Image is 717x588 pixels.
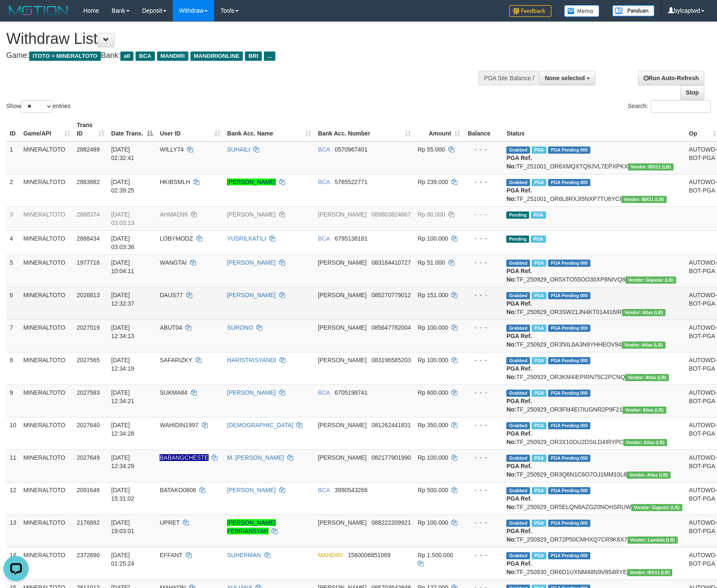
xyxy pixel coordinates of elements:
span: 2888374 [77,211,100,218]
span: [PERSON_NAME] [318,211,367,218]
td: TF_250929_OR5ELQN8AZG20NOHSRUW [503,482,685,515]
span: BCA [318,235,330,242]
span: Marked by bylanggota2 [532,260,546,267]
span: [PERSON_NAME] [318,454,367,461]
span: Marked by bylanggota2 [532,520,546,527]
td: TF_250929_OR72P50CMHXQ7CR9K8X7 [503,515,685,547]
span: MANDIRIONLINE [190,51,243,61]
a: [PERSON_NAME] [227,487,276,493]
span: Marked by bylanggota2 [531,211,546,219]
b: PGA Ref. No: [506,430,532,445]
a: [PERSON_NAME] [227,389,276,396]
span: Copy 088222209921 to clipboard [372,519,411,526]
td: 5 [6,255,20,287]
td: 9 [6,385,20,417]
span: Marked by bylanggota1 [532,552,546,559]
span: Copy 085270779012 to clipboard [372,292,411,298]
td: MINERALTOTO [20,174,73,206]
div: - - - [467,453,500,462]
span: [DATE] 12:34:19 [111,357,134,372]
td: MINERALTOTO [20,255,73,287]
th: Trans ID: activate to sort column ascending [73,117,108,141]
td: MINERALTOTO [20,206,73,230]
span: Marked by bylanggota2 [532,146,546,154]
div: - - - [467,291,500,299]
span: 2027565 [77,357,100,363]
th: Balance [464,117,503,141]
img: panduan.png [612,5,655,16]
span: Vendor URL: https://dashboard.q2checkout.com/secure [622,406,666,414]
div: - - - [467,178,500,186]
span: PGA Pending [548,455,590,462]
span: [PERSON_NAME] [318,292,367,298]
span: PGA Pending [548,260,590,267]
span: Vendor URL: https://dashboard.q2checkout.com/secure [622,309,666,316]
td: TF_250929_OR3FM4EI7IUGNR2P9F21 [503,385,685,417]
td: TF_250929_OR3SW21JN4KT014416IR [503,287,685,320]
span: Vendor URL: https://dashboard.q2checkout.com/secure [625,374,669,381]
span: AHMAD99 [160,211,187,218]
span: HKIBSMLH [160,179,190,185]
span: ... [264,51,275,61]
b: PGA Ref. No: [506,268,532,283]
span: Vendor URL: https://dashboard.q2checkout.com/secure [627,537,678,544]
span: WAHIDIN1997 [160,422,198,428]
span: UPRET [160,519,179,526]
span: [DATE] 03:03:36 [111,235,134,250]
span: Rp 100.000 [418,519,448,526]
th: Game/API: activate to sort column ascending [20,117,73,141]
a: Run Auto-Refresh [638,71,704,85]
span: 1977716 [77,259,100,266]
span: Grabbed [506,390,530,397]
td: 7 [6,320,20,352]
a: SURONO [227,324,253,331]
b: PGA Ref. No: [506,560,532,575]
span: Copy 083196585203 to clipboard [372,357,411,363]
span: Marked by bylanggota2 [532,179,546,186]
span: Vendor URL: https://dashboard.q2checkout.com/secure [623,439,667,446]
div: - - - [467,551,500,559]
span: BATAKO0606 [160,487,196,493]
span: PGA Pending [548,179,590,186]
input: Search: [651,100,711,113]
span: PGA Pending [548,292,590,299]
a: SUHERMAN [227,552,261,558]
span: Rp 51.000 [418,259,445,266]
th: Status [503,117,685,141]
h4: Game: Bank: [6,51,470,60]
b: PGA Ref. No: [506,187,532,202]
span: MANDIRI [318,552,343,558]
b: PGA Ref. No: [506,365,532,380]
a: HARISTRISYANDI [227,357,276,363]
td: TF_251001_OR6XMQXTQ9JVL7EPXPKX [503,141,685,174]
span: BRI [245,51,261,61]
span: 2883882 [77,179,100,185]
td: TF_250929_OR3Q6N1C6O7OJ1MM10L8 [503,450,685,482]
span: Rp 1.500.000 [418,552,453,558]
span: Nama rekening ada tanda titik/strip, harap diedit [160,454,208,461]
span: Grabbed [506,422,530,429]
div: - - - [467,234,500,243]
span: Rp 350.000 [418,422,448,428]
span: [DATE] 10:04:11 [111,259,134,274]
td: 11 [6,450,20,482]
div: - - - [467,258,500,267]
b: PGA Ref. No: [506,398,532,413]
span: [DATE] 19:03:01 [111,519,134,534]
td: 1 [6,141,20,174]
span: SAFARIZKY [160,357,192,363]
th: Date Trans.: activate to sort column descending [108,117,156,141]
span: BCA [318,146,330,153]
span: [PERSON_NAME] [318,357,367,363]
a: [PERSON_NAME] [227,179,276,185]
span: Vendor URL: https://dashboard.q2checkout.com/secure [627,471,671,479]
td: MINERALTOTO [20,450,73,482]
span: Rp 60.000 [418,211,445,218]
span: 2026813 [77,292,100,298]
span: Grabbed [506,520,530,527]
span: [PERSON_NAME] [318,422,367,428]
span: 2027583 [77,389,100,396]
div: - - - [467,518,500,527]
span: Copy 082177901990 to clipboard [372,454,411,461]
h1: Withdraw List [6,30,470,47]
